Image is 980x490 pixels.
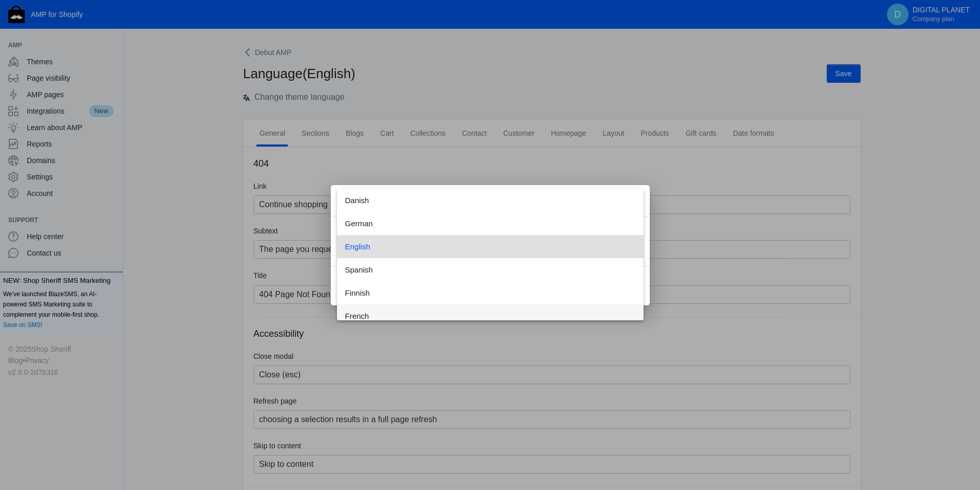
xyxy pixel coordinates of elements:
span: German [345,212,635,235]
iframe: Drift Widget Chat Controller [782,406,968,478]
span: English [345,235,635,258]
span: French [345,304,635,328]
span: Finnish [345,281,635,304]
span: Danish [345,189,635,212]
span: Spanish [345,258,635,281]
